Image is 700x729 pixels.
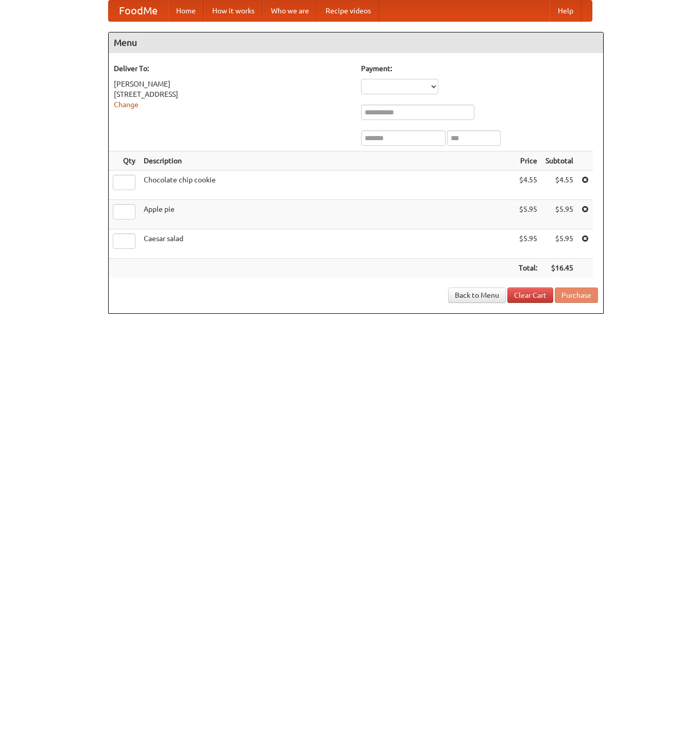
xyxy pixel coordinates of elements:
[541,200,577,229] td: $5.95
[140,171,515,200] td: Chocolate chip cookie
[114,100,139,109] a: Change
[541,171,577,200] td: $4.55
[361,63,598,74] h5: Payment:
[140,200,515,229] td: Apple pie
[109,151,140,171] th: Qty
[448,287,506,303] a: Back to Menu
[507,287,553,303] a: Clear Cart
[140,229,515,259] td: Caesar salad
[515,229,541,259] td: $5.95
[114,89,351,99] div: [STREET_ADDRESS]
[515,151,541,171] th: Price
[541,259,577,278] th: $16.45
[168,1,204,21] a: Home
[114,79,351,89] div: [PERSON_NAME]
[555,287,598,303] button: Purchase
[204,1,263,21] a: How it works
[140,151,515,171] th: Description
[109,32,603,53] h4: Menu
[515,200,541,229] td: $5.95
[515,259,541,278] th: Total:
[114,63,351,74] h5: Deliver To:
[263,1,317,21] a: Who we are
[109,1,168,21] a: FoodMe
[550,1,582,21] a: Help
[541,151,577,171] th: Subtotal
[317,1,379,21] a: Recipe videos
[541,229,577,259] td: $5.95
[515,171,541,200] td: $4.55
